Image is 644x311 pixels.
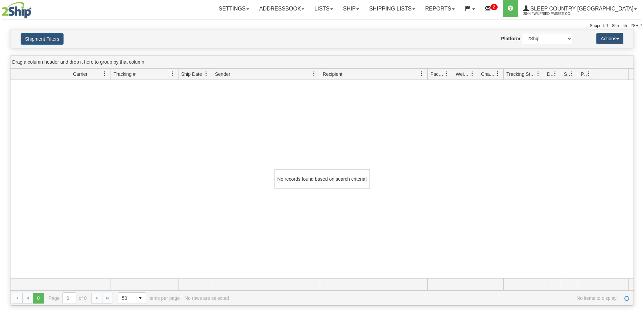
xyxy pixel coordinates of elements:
div: Support: 1 - 855 - 55 - 2SHIP [2,23,642,29]
div: No records found based on search criteria! [275,169,370,189]
span: Charge [481,71,495,77]
a: Weight filter column settings [467,68,478,80]
a: 2 [480,0,503,17]
a: Lists [309,0,338,17]
sup: 2 [491,4,498,10]
a: Shipping lists [364,0,420,17]
a: Shipment Issues filter column settings [566,68,578,80]
a: Settings [214,0,254,17]
a: Pickup Status filter column settings [583,68,595,80]
span: Delivery Status [547,71,553,77]
a: Sleep Country [GEOGRAPHIC_DATA] 2044 / Wilfried.Passee-Coutrin [518,0,642,17]
a: Tracking # filter column settings [167,68,178,80]
span: Shipment Issues [564,71,570,77]
span: Sender [215,71,230,77]
span: 50 [122,295,131,302]
span: Packages [430,71,445,77]
a: Ship [338,0,364,17]
a: Charge filter column settings [492,68,503,80]
a: Packages filter column settings [441,68,453,80]
span: 2044 / Wilfried.Passee-Coutrin [523,10,574,17]
img: logo2044.jpg [2,2,31,19]
iframe: chat widget [628,121,643,190]
span: Tracking # [114,71,136,77]
label: Platform [501,35,520,42]
a: Ship Date filter column settings [200,68,212,80]
span: Tracking Status [506,71,536,77]
span: Pickup Status [581,71,587,77]
span: Ship Date [181,71,202,77]
span: select [135,293,146,304]
span: Carrier [73,71,88,77]
a: Recipient filter column settings [416,68,427,80]
a: Addressbook [254,0,310,17]
span: Page 0 [33,293,44,304]
span: Recipient [323,71,342,77]
a: Sender filter column settings [308,68,320,80]
a: Reports [420,0,460,17]
span: Page of 0 [49,292,87,304]
a: Tracking Status filter column settings [532,68,544,80]
span: items per page [118,292,180,304]
div: grid grouping header [10,55,634,69]
a: Carrier filter column settings [99,68,111,80]
button: Actions [596,33,623,44]
span: Page sizes drop down [118,292,146,304]
a: Refresh [621,293,632,304]
div: No rows are selected [185,295,229,301]
span: Weight [456,71,470,77]
a: Delivery Status filter column settings [549,68,561,80]
span: No items to display [234,295,617,301]
span: Sleep Country [GEOGRAPHIC_DATA] [529,6,634,12]
button: Shipment Filters [21,33,64,45]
